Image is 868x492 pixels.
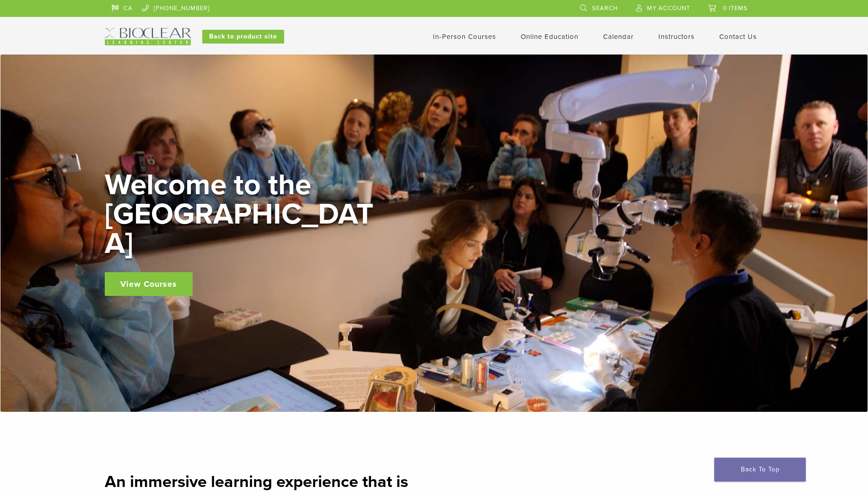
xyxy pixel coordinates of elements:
[658,33,695,41] a: Instructors
[592,5,618,12] span: Search
[433,33,496,41] a: In-Person Courses
[603,33,634,41] a: Calendar
[719,33,757,41] a: Contact Us
[105,170,379,258] h2: Welcome to the [GEOGRAPHIC_DATA]
[647,5,690,12] span: My Account
[521,33,578,41] a: Online Education
[723,5,748,12] span: 0 items
[714,458,806,481] a: Back To Top
[105,272,193,296] a: View Courses
[105,28,191,45] img: Bioclear
[202,30,284,44] a: Back to product site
